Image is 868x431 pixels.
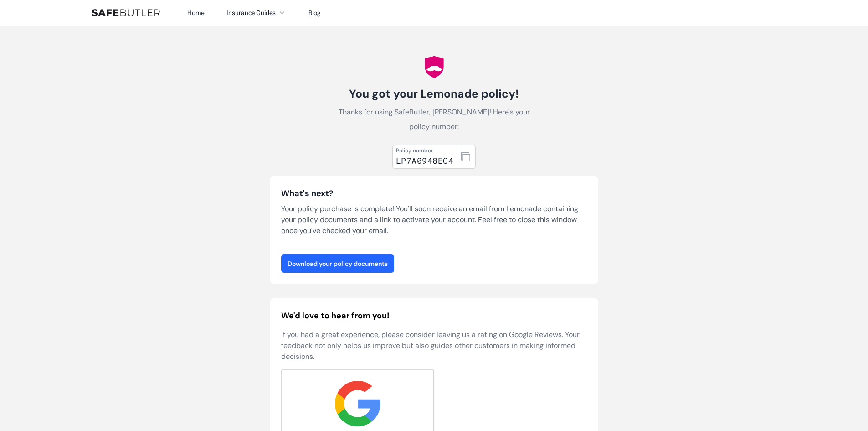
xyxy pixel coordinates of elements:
[281,187,587,200] h3: What's next?
[92,9,160,16] img: SafeButler Text Logo
[226,7,287,18] button: Insurance Guides
[281,309,587,322] h2: We'd love to hear from you!
[308,9,321,17] a: Blog
[281,203,587,236] p: Your policy purchase is complete! You'll soon receive an email from Lemonade containing your poli...
[332,105,536,134] p: Thanks for using SafeButler, [PERSON_NAME]! Here's your policy number:
[281,254,394,273] a: Download your policy documents
[187,9,205,17] a: Home
[396,147,453,154] div: Policy number
[335,381,380,426] img: google.svg
[396,154,453,167] div: LP7A0948EC4
[332,87,536,101] h1: You got your Lemonade policy!
[281,329,587,362] p: If you had a great experience, please consider leaving us a rating on Google Reviews. Your feedba...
